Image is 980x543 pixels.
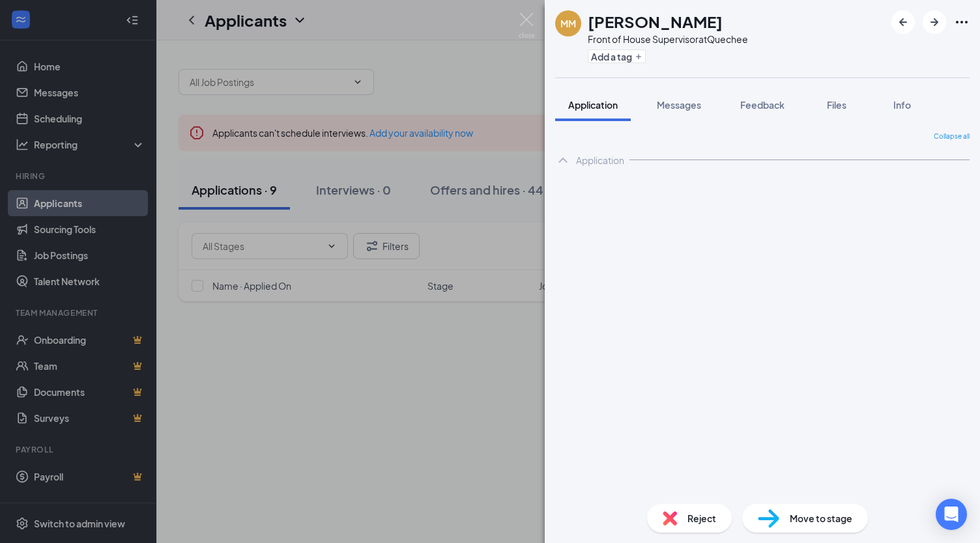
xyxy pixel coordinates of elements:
[657,99,701,111] span: Messages
[740,99,785,111] span: Feedback
[790,511,852,525] span: Move to stage
[568,99,618,111] span: Application
[891,10,915,34] button: ArrowLeftNew
[588,33,748,46] div: Front of House Supervisor at Quechee
[934,132,970,142] span: Collapse all
[827,99,846,111] span: Files
[923,10,946,34] button: ArrowRight
[576,154,624,167] div: Application
[687,511,716,525] span: Reject
[560,17,576,30] div: MM
[927,14,942,30] svg: ArrowRight
[893,99,911,111] span: Info
[588,10,723,33] h1: [PERSON_NAME]
[954,14,970,30] svg: Ellipses
[588,49,646,63] button: PlusAdd a tag
[555,152,571,168] svg: ChevronUp
[895,14,911,30] svg: ArrowLeftNew
[936,499,967,530] div: Open Intercom Messenger
[635,53,642,61] svg: Plus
